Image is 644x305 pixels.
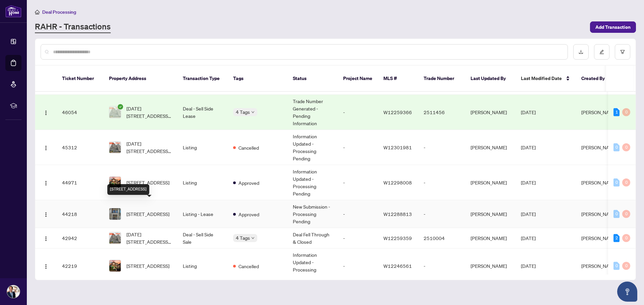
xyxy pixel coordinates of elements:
td: New Submission - Processing Pending [287,200,338,228]
span: W12259359 [383,235,412,241]
span: down [251,236,255,240]
span: [DATE] [521,179,536,185]
span: [STREET_ADDRESS] [126,210,169,218]
td: Trade Number Generated - Pending Information [287,95,338,130]
span: Cancelled [238,144,259,151]
img: Logo [43,145,49,151]
td: [PERSON_NAME] [465,228,516,248]
td: Information Updated - Processing Pending [287,165,338,200]
td: 42942 [57,228,104,248]
span: home [35,10,40,14]
span: [DATE] [521,235,536,241]
span: [DATE] [521,211,536,217]
span: edit [599,50,604,54]
div: 0 [613,178,620,186]
img: Logo [43,264,49,269]
div: 1 [613,108,620,116]
span: filter [620,50,625,54]
td: [PERSON_NAME] [465,95,516,130]
td: - [338,130,378,165]
img: thumbnail-img [109,260,121,272]
th: Last Modified Date [516,66,576,92]
img: Logo [43,180,49,186]
td: - [338,95,378,130]
span: W12288813 [383,211,412,217]
td: 46054 [57,95,104,130]
div: 0 [622,234,630,242]
div: 0 [622,108,630,116]
span: Add Transaction [595,22,631,32]
th: Ticket Number [57,66,104,92]
td: - [418,200,465,228]
span: W12301981 [383,144,412,150]
button: filter [615,44,630,60]
td: - [338,200,378,228]
span: [PERSON_NAME] [581,235,618,241]
th: Status [287,66,338,92]
div: 2 [613,234,620,242]
th: Created By [576,66,616,92]
img: Logo [43,212,49,217]
span: [PERSON_NAME] [581,179,618,185]
td: - [338,165,378,200]
button: Add Transaction [590,21,636,33]
td: 2511456 [418,95,465,130]
td: - [418,248,465,284]
button: Logo [41,209,51,219]
span: [DATE] [521,144,536,150]
td: - [338,248,378,284]
button: edit [594,44,609,60]
span: [PERSON_NAME] [581,144,618,150]
td: Listing - Lease [177,200,228,228]
td: [PERSON_NAME] [465,200,516,228]
span: W12246561 [383,263,412,269]
span: W12298008 [383,179,412,185]
button: Logo [41,107,51,118]
span: download [579,50,583,54]
span: [DATE] [521,263,536,269]
td: Information Updated - Processing Pending [287,248,338,284]
button: Logo [41,177,51,188]
a: RAHR - Transactions [35,21,111,33]
td: 44218 [57,200,104,228]
td: - [418,130,465,165]
div: 0 [622,178,630,186]
span: [PERSON_NAME] [581,109,618,115]
span: Cancelled [238,262,259,270]
td: 44971 [57,165,104,200]
button: Open asap [617,282,637,302]
th: Property Address [104,66,177,92]
span: [DATE] [521,109,536,115]
td: 45312 [57,130,104,165]
th: Tags [228,66,287,92]
span: [PERSON_NAME] [581,211,618,217]
div: [STREET_ADDRESS] [107,184,149,195]
button: download [573,44,589,60]
div: 0 [622,262,630,270]
td: Listing [177,165,228,200]
th: Last Updated By [465,66,516,92]
span: Approved [238,179,259,186]
span: Deal Processing [42,9,76,15]
span: [STREET_ADDRESS] [126,179,169,186]
td: [PERSON_NAME] [465,130,516,165]
img: thumbnail-img [109,177,121,188]
td: Deal - Sell Side Lease [177,95,228,130]
td: Listing [177,130,228,165]
span: 4 Tags [236,234,250,242]
span: [DATE][STREET_ADDRESS][DATE] [126,231,172,245]
div: 0 [622,210,630,218]
span: [DATE][STREET_ADDRESS][DATE] [126,105,172,120]
img: thumbnail-img [109,232,121,244]
img: thumbnail-img [109,208,121,220]
img: Logo [43,236,49,241]
span: Last Modified Date [521,75,562,82]
td: Listing [177,248,228,284]
img: thumbnail-img [109,106,121,118]
span: [DATE][STREET_ADDRESS][DATE] [126,140,172,155]
img: Profile Icon [7,285,20,298]
td: Information Updated - Processing Pending [287,130,338,165]
div: 0 [622,143,630,151]
th: Project Name [338,66,378,92]
button: Logo [41,260,51,271]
